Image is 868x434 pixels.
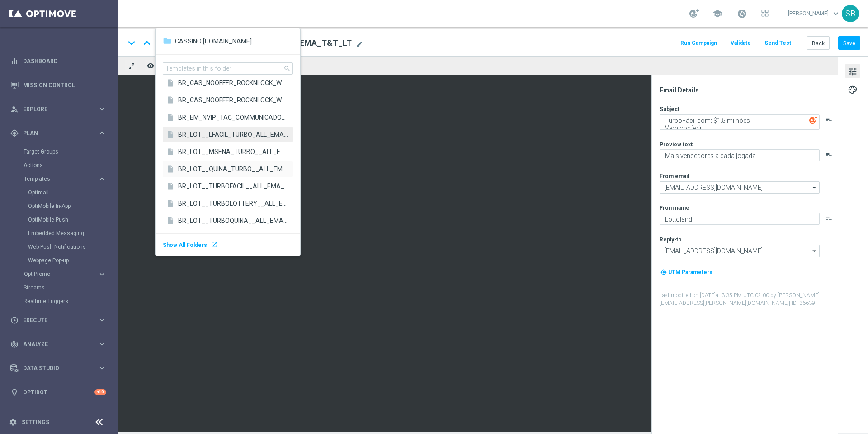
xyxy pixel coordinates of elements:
[10,340,98,348] div: Analyze
[23,342,98,347] span: Analyze
[24,148,94,155] a: Target Groups
[166,96,175,104] font: insert_drive_file
[28,243,94,251] a: Web Push Notifications
[163,75,293,91] a: insert_drive_file BR_CAS_NOOFFER_ROCKNLOCK_W24__NVIP_EMA_TAC_GM(1)
[166,217,175,225] font: insert_drive_file
[166,130,175,139] font: insert_drive_file
[166,79,175,87] font: insert_drive_file
[163,161,293,177] a: insert_drive_file BR_LOT__QUINA_TURBO__ALL_EMA_T&T_LT
[24,145,117,159] div: Target Groups
[24,176,98,182] div: Templates
[166,199,175,207] font: insert_drive_file
[10,106,107,113] button: person_search Explore keyboard_arrow_right
[660,141,693,148] font: Preview text
[660,292,837,307] label: Last modified on [DATE] at 3:35 PM UTC-02:00 by [PERSON_NAME][EMAIL_ADDRESS][PERSON_NAME][DOMAIN_...
[178,148,316,155] font: BR_LOT__MSENA_TURBO__ALL_EMA_T&T_LT
[163,242,207,248] font: Show All Folders
[28,213,117,227] div: OptiMobile Push
[10,129,98,137] div: Plan
[163,144,293,159] a: insert_drive_file BR_LOT__MSENA_TURBO__ALL_EMA_T&T_LT
[24,281,117,294] div: Streams
[28,227,117,240] div: Embedded Messaging
[660,267,713,277] button: my_location UTM Parameters
[28,189,94,196] a: Optimail
[660,269,667,275] font: my_location
[848,85,858,95] font: palette
[787,7,842,20] a: [PERSON_NAME]keyboard_arrow_down
[807,36,830,49] button: Back
[10,130,107,137] button: gps_fixed Plan keyboard_arrow_right
[22,420,49,425] a: Settings
[28,257,94,264] a: Webpage Pop-up
[23,389,47,395] font: Optibot
[10,341,107,348] button: track_changes Analyze keyboard_arrow_right
[24,267,117,281] div: OptiPromo
[24,271,98,277] div: OptiPromo
[24,270,107,278] button: OptiPromo keyboard_arrow_right
[763,37,793,49] button: Send Test
[98,175,106,183] font: keyboard_arrow_right
[10,105,98,113] div: Explore
[178,147,288,156] span: BR_LOT__MSENA_TURBO__ALL_EMA_T&T_LT
[98,364,106,372] font: keyboard_arrow_right
[147,62,154,69] font: remove_red_eye
[660,173,689,179] font: From email
[24,175,107,183] button: Templates keyboard_arrow_right
[178,114,325,121] font: BR_EM_NVIP_TAC_COMMUNICADO_REFUND_W30
[825,151,832,159] button: playlist_add
[178,131,310,138] font: BR_LOT__LFACIL_TURBO_ALL_EMA_T&T_LT
[10,317,107,324] button: play_circle_outline Execute keyboard_arrow_right
[178,96,288,104] span: BR_CAS_NOOFFER_ROCKNLOCK_W25__NVIP_EMA_TAC_GM
[810,247,818,255] font: arrow_drop_down
[28,203,94,210] a: OptiMobile In-App
[845,82,860,96] button: palette
[24,294,117,308] div: Realtime Triggers
[731,40,751,46] font: Validate
[23,318,98,323] span: Execute
[178,217,309,224] font: BR_LOT__TURBOQUINA__ALL_EMA_T&T_LT
[729,37,752,49] button: Validate
[140,36,154,50] font: keyboard_arrow_up
[10,365,107,372] div: Data Studio keyboard_arrow_right
[125,36,138,50] font: keyboard_arrow_down
[10,389,107,396] button: lightbulb Optibot +10
[679,37,718,49] button: Run Campaign
[23,380,94,404] a: Optibot
[178,96,356,104] font: BR_CAS_NOOFFER_ROCKNLOCK_W25__NVIP_EMA_TAC_GM
[24,159,117,172] div: Actions
[668,269,712,275] font: UTM Parameters
[10,364,98,372] div: Data Studio
[838,36,860,49] button: Save
[660,245,820,257] input: Select
[680,40,717,46] font: Run Campaign
[166,148,175,156] font: insert_drive_file
[178,78,288,87] span: BR_CAS_NOOFFER_ROCKNLOCK_W24__NVIP_EMA_TAC_GM(1)
[10,82,107,89] button: Mission Control
[163,36,172,45] font: folder
[98,105,106,113] i: keyboard_arrow_right
[163,241,220,249] a: Show All Folders launch
[178,113,288,121] span: BR_EM_NVIP_TAC_COMMUNICADO_REFUND_W30
[24,271,89,277] span: OptiPromo
[23,49,106,73] a: Dashboard
[24,298,94,305] a: Realtime Triggers
[845,64,860,78] button: tune
[28,199,117,213] div: OptiMobile In-App
[842,5,859,22] div: SB
[10,316,98,324] div: Execute
[166,113,175,121] font: insert_drive_file
[10,105,19,113] i: person_search
[24,284,94,291] a: Streams
[825,116,832,123] button: playlist_add
[28,230,94,237] a: Embedded Messaging
[178,164,288,173] span: BR_LOT__QUINA_TURBO__ALL_EMA_T&T_LT
[24,162,94,169] a: Actions
[145,60,181,72] button: remove_red_eye Preview
[10,340,19,348] i: track_changes
[163,213,293,228] a: insert_drive_file BR_LOT__TURBOQUINA__ALL_EMA_T&T_LT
